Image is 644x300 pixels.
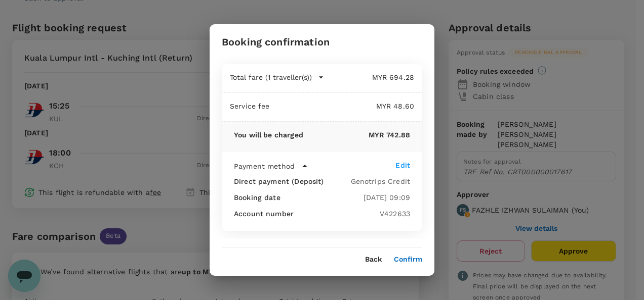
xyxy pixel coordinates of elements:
[234,130,303,140] p: You will be charged
[234,176,351,186] div: Direct payment (Deposit)
[395,160,410,170] div: Edit
[351,176,410,186] div: Genotrips Credit
[365,256,382,264] button: Back
[364,192,410,203] div: [DATE] 09:09
[234,192,364,203] div: Booking date
[222,36,330,48] h3: Booking confirmation
[234,209,380,219] div: Account number
[270,101,414,111] p: MYR 48.60
[230,72,312,82] p: Total fare (1 traveller(s))
[380,209,410,219] div: V422633
[230,101,270,111] p: Service fee
[234,161,295,171] p: Payment method
[394,256,422,264] button: Confirm
[230,72,324,82] button: Total fare (1 traveller(s))
[324,72,414,82] p: MYR 694.28
[303,130,410,140] p: MYR 742.88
